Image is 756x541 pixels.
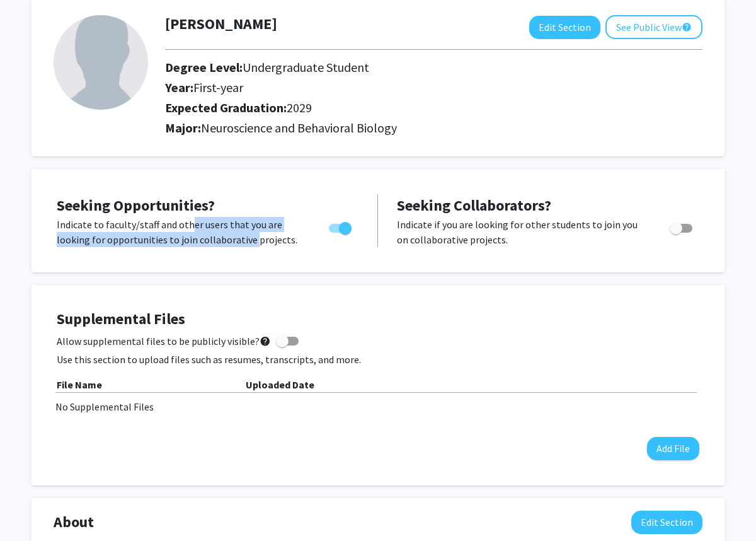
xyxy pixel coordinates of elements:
div: Toggle [665,217,699,236]
h1: [PERSON_NAME] [165,15,277,33]
h2: Degree Level: [165,60,632,75]
b: File Name [57,378,102,391]
span: Seeking Opportunities? [57,195,215,215]
mat-icon: help [682,20,692,35]
span: Seeking Collaborators? [397,195,551,215]
p: Use this section to upload files such as resumes, transcripts, and more. [57,352,699,367]
div: No Supplemental Files [55,399,701,414]
h4: Supplemental Files [57,310,699,329]
p: Indicate to faculty/staff and other users that you are looking for opportunities to join collabor... [57,217,305,247]
h2: Expected Graduation: [165,100,632,115]
h2: Year: [165,80,632,95]
span: About [54,511,94,533]
p: Indicate if you are looking for other students to join you on collaborative projects. [397,217,646,247]
span: Allow supplemental files to be publicly visible? [57,334,271,349]
mat-icon: help [260,334,271,349]
button: Add File [647,437,699,460]
span: Undergraduate Student [243,59,369,75]
h2: Major: [165,120,702,136]
div: Toggle [324,217,358,236]
button: See Public View [605,15,702,39]
iframe: Chat [9,484,54,532]
span: 2029 [287,100,312,115]
img: Profile Picture [54,15,148,110]
b: Uploaded Date [246,378,314,391]
span: First-year [193,79,243,95]
button: Edit About [631,511,702,534]
button: Edit Section [529,16,600,39]
span: Neuroscience and Behavioral Biology [201,120,397,136]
